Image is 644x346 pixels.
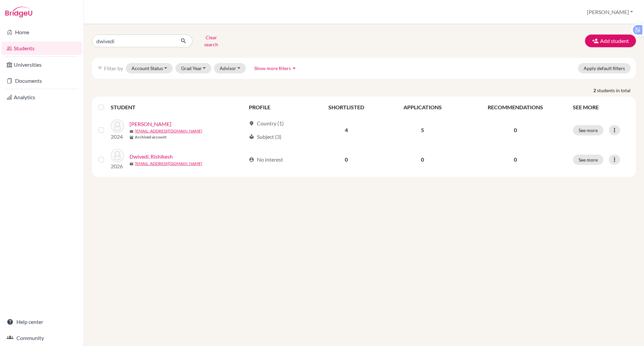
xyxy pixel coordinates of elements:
[129,120,171,128] a: [PERSON_NAME]
[1,315,82,329] a: Help center
[1,74,82,88] a: Documents
[111,162,124,170] p: 2026
[466,156,565,164] p: 0
[593,87,597,94] strong: 2
[193,32,230,50] button: Clear search
[111,149,124,162] img: Dwivedi, Rishikesh
[92,35,175,47] input: Find student by name...
[249,134,254,139] span: local_library
[111,133,124,141] p: 2024
[175,63,212,73] button: Grad Year
[309,145,383,174] td: 0
[104,65,123,71] span: Filter by
[254,65,291,71] span: Show more filters
[309,115,383,145] td: 4
[249,133,281,141] div: Subject (3)
[585,35,636,47] button: Add student
[135,161,202,167] a: [EMAIL_ADDRESS][DOMAIN_NAME]
[5,7,32,17] img: Bridge-U
[129,129,133,133] span: mail
[249,156,283,164] div: No interest
[309,99,383,115] th: SHORTLISTED
[1,42,82,55] a: Students
[111,119,124,133] img: Dwivedi, Raghav
[135,128,202,134] a: [EMAIL_ADDRESS][DOMAIN_NAME]
[1,331,82,345] a: Community
[1,91,82,104] a: Analytics
[383,99,462,115] th: APPLICATIONS
[249,63,303,73] button: Show more filtersarrow_drop_up
[569,99,633,115] th: SEE MORE
[1,58,82,71] a: Universities
[466,126,565,134] p: 0
[291,65,298,71] i: arrow_drop_up
[129,135,133,139] span: inventory_2
[249,157,254,162] span: account_circle
[249,121,254,126] span: location_on
[97,65,103,71] i: filter_list
[578,63,631,73] button: Apply default filters
[1,25,82,39] a: Home
[111,99,245,115] th: STUDENT
[383,115,462,145] td: 5
[245,99,309,115] th: PROFILE
[249,119,284,127] div: Country (1)
[597,87,636,94] span: students in total
[129,162,133,166] span: mail
[573,155,603,165] button: See more
[126,63,173,73] button: Account Status
[462,99,569,115] th: RECOMMENDATIONS
[383,145,462,174] td: 0
[584,6,636,18] button: [PERSON_NAME]
[135,134,167,140] b: Archived account
[129,153,173,161] a: Dwivedi, Rishikesh
[573,125,603,135] button: See more
[214,63,246,73] button: Advisor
